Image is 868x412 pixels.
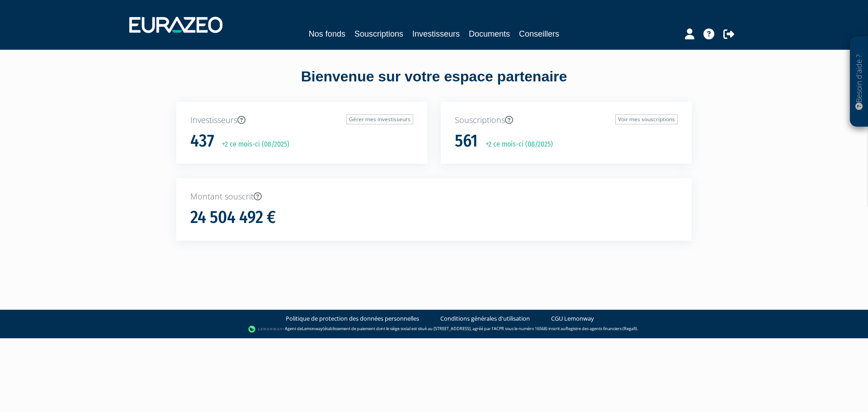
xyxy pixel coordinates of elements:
[190,191,678,203] p: Montant souscrit
[615,114,678,124] a: Voir mes souscriptions
[566,326,637,331] a: Registre des agents financiers (Regafi)
[190,114,413,126] p: Investisseurs
[469,28,510,40] a: Documents
[455,132,478,151] h1: 561
[9,325,859,334] div: - Agent de (établissement de paiement dont le siège social est situé au [STREET_ADDRESS], agréé p...
[440,314,530,323] a: Conditions générales d'utilisation
[190,132,214,151] h1: 437
[354,28,403,40] a: Souscriptions
[286,314,419,323] a: Politique de protection des données personnelles
[190,208,276,227] h1: 24 504 492 €
[216,139,289,150] p: +2 ce mois-ci (08/2025)
[412,28,460,40] a: Investisseurs
[248,325,283,334] img: logo-lemonway.png
[302,326,323,331] a: Lemonway
[854,41,864,123] p: Besoin d'aide ?
[551,314,594,323] a: CGU Lemonway
[129,17,222,33] img: 1732889491-logotype_eurazeo_blanc_rvb.png
[309,28,345,40] a: Nos fonds
[519,28,559,40] a: Conseillers
[170,66,698,102] div: Bienvenue sur votre espace partenaire
[455,114,678,126] p: Souscriptions
[346,114,413,124] a: Gérer mes investisseurs
[479,139,553,150] p: +2 ce mois-ci (08/2025)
